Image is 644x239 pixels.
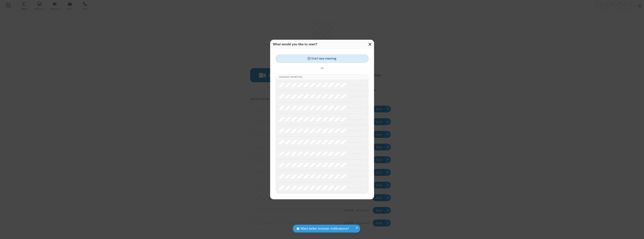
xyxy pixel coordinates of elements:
span: Want better browser notifications? [301,226,349,231]
button: Close modal [366,40,374,49]
em: in progress [349,152,362,155]
em: in progress [349,95,362,98]
em: in progress [349,163,362,167]
span: or [319,66,325,71]
em: in progress [349,175,362,178]
em: in progress [349,106,362,110]
em: in progress [349,83,362,87]
button: Start new meeting [276,55,368,63]
em: in progress [349,140,362,144]
em: in progress [349,186,362,190]
li: Join an active meeting [276,75,368,79]
h3: What would you like to start? [273,43,371,46]
em: in progress [349,117,362,121]
em: in progress [349,129,362,132]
